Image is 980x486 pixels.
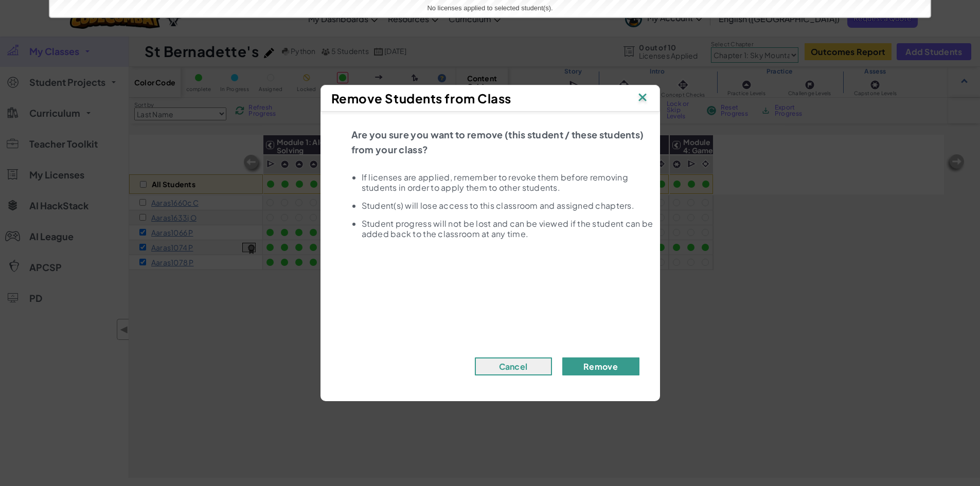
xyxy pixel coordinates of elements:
[636,91,649,106] img: IconClose.svg
[362,219,655,239] li: Student progress will not be lost and can be viewed if the student can be added back to the class...
[362,172,655,193] li: If licenses are applied, remember to revoke them before removing students in order to apply them ...
[562,357,639,375] button: Remove
[427,4,553,12] span: No licenses applied to selected student(s).
[351,129,644,155] span: Are you sure you want to remove (this student / these students) from your class?
[362,201,655,211] li: Student(s) will lose access to this classroom and assigned chapters.
[331,91,512,106] span: Remove Students from Class
[475,357,552,375] button: Cancel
